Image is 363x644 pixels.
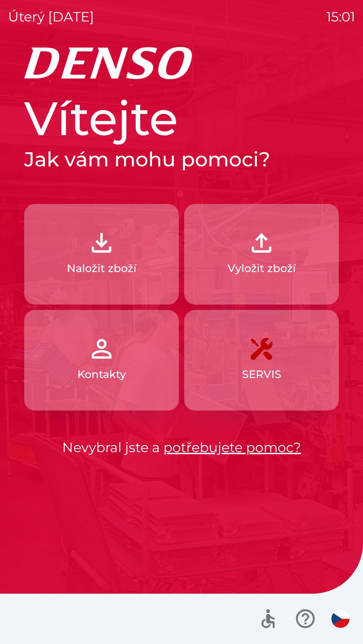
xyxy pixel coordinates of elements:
[24,437,339,458] p: Nevybral jste a
[242,366,281,382] p: SERVIS
[247,228,276,258] img: 2fb22d7f-6f53-46d3-a092-ee91fce06e5d.png
[24,90,339,147] h1: Vítejte
[87,334,116,364] img: 072f4d46-cdf8-44b2-b931-d189da1a2739.png
[24,204,179,305] button: Naložit zboží
[8,7,94,27] p: úterý [DATE]
[24,310,179,411] button: Kontakty
[24,147,339,172] h2: Jak vám mohu pomoci?
[184,204,339,305] button: Vyložit zboží
[163,439,301,455] a: potřebujete pomoc?
[247,334,276,364] img: 7408382d-57dc-4d4c-ad5a-dca8f73b6e74.png
[331,610,350,628] img: cs flag
[87,228,116,258] img: 918cc13a-b407-47b8-8082-7d4a57a89498.png
[326,7,355,27] p: 15:01
[228,260,296,276] p: Vyložit zboží
[67,260,136,276] p: Naložit zboží
[184,310,339,411] button: SERVIS
[24,47,339,79] img: Logo
[77,366,126,382] p: Kontakty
